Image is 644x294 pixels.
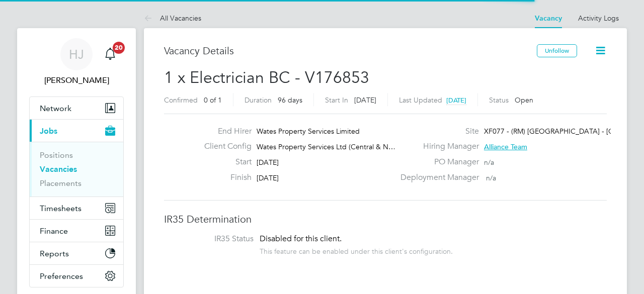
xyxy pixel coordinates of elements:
span: Jobs [40,126,57,136]
button: Preferences [30,265,123,287]
span: 1 x Electrician BC - V176853 [164,68,369,87]
span: [DATE] [257,173,279,182]
label: Start [196,157,252,167]
div: This feature can be enabled under this client's configuration. [260,244,453,256]
label: Confirmed [164,95,198,105]
span: 96 days [278,95,302,105]
button: Reports [30,242,123,264]
a: All Vacancies [144,14,201,23]
a: Vacancies [40,164,77,174]
div: Jobs [30,142,123,197]
h3: IR35 Determination [164,213,607,226]
span: Wates Property Services Limited [257,127,360,136]
span: Disabled for this client. [260,234,342,244]
label: Hiring Manager [394,141,479,152]
label: End Hirer [196,126,252,137]
span: 0 of 1 [204,95,222,105]
span: Open [515,95,533,105]
span: Network [40,104,71,113]
span: Wates Property Services Ltd (Central & N… [257,142,395,151]
button: Timesheets [30,197,123,219]
span: Alliance Team [484,142,527,151]
a: 20 [100,38,120,70]
span: 20 [113,42,125,54]
label: Last Updated [399,95,442,105]
label: Client Config [196,141,252,152]
button: Unfollow [537,44,577,57]
a: Positions [40,150,73,160]
a: Placements [40,178,82,188]
span: n/a [484,158,494,167]
span: Reports [40,249,69,258]
button: Network [30,97,123,119]
span: Timesheets [40,204,82,213]
button: Jobs [30,120,123,142]
label: PO Manager [394,157,479,167]
span: [DATE] [446,96,466,105]
label: Finish [196,172,252,183]
span: [DATE] [354,95,376,105]
span: Preferences [40,271,83,281]
button: Finance [30,220,123,242]
label: IR35 Status [174,234,254,244]
span: [DATE] [257,158,279,167]
a: Activity Logs [578,14,619,23]
label: Start In [325,95,348,105]
label: Duration [245,95,272,105]
label: Site [394,126,479,137]
h3: Vacancy Details [164,44,537,57]
span: n/a [486,173,496,182]
span: Holly Jones [29,74,124,86]
span: HJ [69,48,84,61]
a: Vacancy [535,14,562,23]
label: Deployment Manager [394,172,479,183]
label: Status [489,95,509,105]
span: Finance [40,226,68,236]
a: HJ[PERSON_NAME] [29,38,124,86]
